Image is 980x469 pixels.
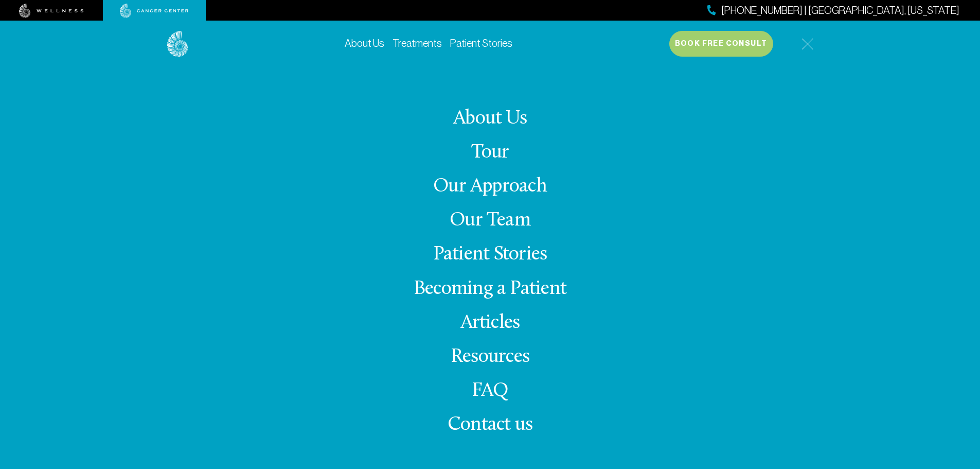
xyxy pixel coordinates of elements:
[707,3,959,18] a: [PHONE_NUMBER] | [GEOGRAPHIC_DATA], [US_STATE]
[450,211,530,231] a: Our Team
[471,143,509,163] a: Tour
[433,177,547,197] a: Our Approach
[393,38,442,49] a: Treatments
[472,381,509,401] a: FAQ
[167,31,188,57] img: logo
[120,4,189,18] img: cancer center
[450,38,512,49] a: Patient Stories
[414,279,566,299] a: Becoming a Patient
[453,109,527,129] a: About Us
[669,31,773,57] button: Book Free Consult
[801,38,813,50] img: icon-hamburger
[460,313,520,333] a: Articles
[19,4,84,18] img: wellness
[721,3,959,18] span: [PHONE_NUMBER] | [GEOGRAPHIC_DATA], [US_STATE]
[448,415,532,435] span: Contact us
[451,347,529,367] a: Resources
[433,245,547,265] a: Patient Stories
[345,38,384,49] a: About Us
